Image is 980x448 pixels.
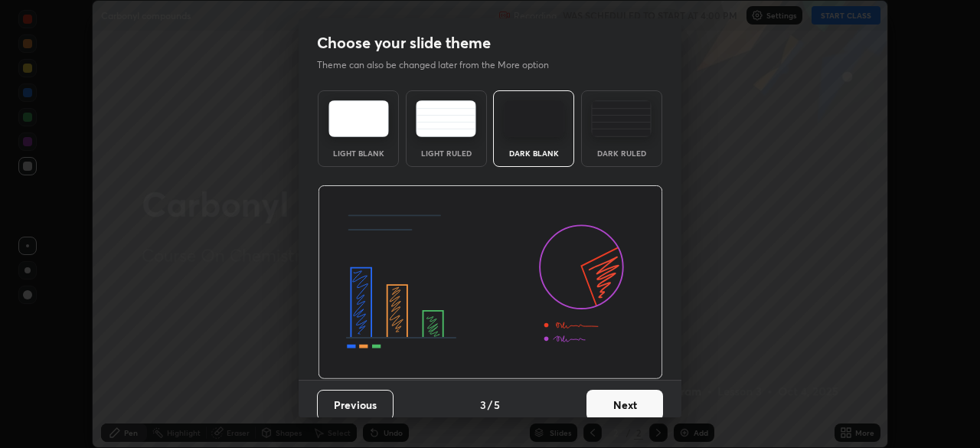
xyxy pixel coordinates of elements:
div: Dark Blank [503,149,564,157]
h2: Choose your slide theme [317,33,491,53]
img: lightTheme.e5ed3b09.svg [328,100,389,137]
p: Theme can also be changed later from the More option [317,58,565,72]
img: darkThemeBanner.d06ce4a2.svg [318,185,663,380]
button: Next [586,390,663,420]
div: Light Ruled [416,149,477,157]
h4: / [488,397,492,413]
h4: 5 [494,397,500,413]
div: Light Blank [328,149,389,157]
div: Dark Ruled [591,149,652,157]
img: lightRuledTheme.5fabf969.svg [416,100,476,137]
img: darkRuledTheme.de295e13.svg [591,100,652,137]
img: darkTheme.f0cc69e5.svg [504,100,564,137]
h4: 3 [480,397,486,413]
button: Previous [317,390,394,420]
